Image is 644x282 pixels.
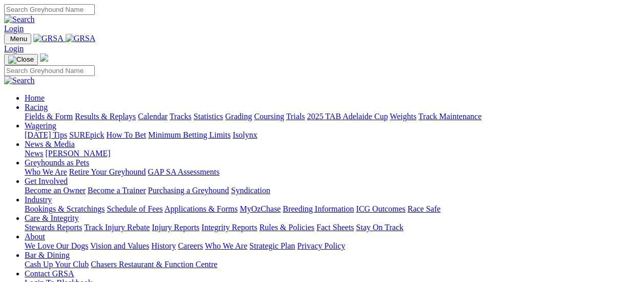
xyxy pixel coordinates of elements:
[25,251,70,259] a: Bar & Dining
[25,186,86,195] a: Become an Owner
[283,204,354,213] a: Breeding Information
[148,167,220,176] a: GAP SA Assessments
[45,149,110,158] a: [PERSON_NAME]
[4,76,35,85] img: Search
[25,241,640,251] div: About
[25,140,75,148] a: News & Media
[4,15,35,24] img: Search
[25,130,67,139] a: [DATE] Tips
[164,204,238,213] a: Applications & Forms
[307,112,388,121] a: 2025 TAB Adelaide Cup
[25,204,105,213] a: Bookings & Scratchings
[25,260,640,269] div: Bar & Dining
[286,112,305,121] a: Trials
[33,34,64,43] img: GRSA
[178,241,203,250] a: Careers
[25,214,79,222] a: Care & Integrity
[25,93,45,102] a: Home
[107,204,162,213] a: Schedule of Fees
[231,186,270,195] a: Syndication
[25,260,89,269] a: Cash Up Your Club
[8,55,34,64] img: Close
[25,121,56,130] a: Wagering
[250,241,295,250] a: Strategic Plan
[25,177,68,185] a: Get Involved
[10,35,27,43] span: Menu
[91,260,217,269] a: Chasers Restaurant & Function Centre
[356,204,405,213] a: ICG Outcomes
[4,44,24,53] a: Login
[151,241,176,250] a: History
[317,223,354,232] a: Fact Sheets
[90,241,149,250] a: Vision and Values
[25,167,640,177] div: Greyhounds as Pets
[88,186,146,195] a: Become a Trainer
[69,167,146,176] a: Retire Your Greyhound
[25,103,48,111] a: Racing
[138,112,168,121] a: Calendar
[25,186,640,195] div: Get Involved
[25,195,52,204] a: Industry
[25,112,73,121] a: Fields & Form
[148,186,229,195] a: Purchasing a Greyhound
[25,269,74,278] a: Contact GRSA
[25,130,640,140] div: Wagering
[25,149,43,158] a: News
[25,112,640,121] div: Racing
[25,149,640,158] div: News & Media
[240,204,281,213] a: MyOzChase
[4,4,95,15] input: Search
[390,112,417,121] a: Weights
[25,223,82,232] a: Stewards Reports
[25,241,88,250] a: We Love Our Dogs
[148,130,231,139] a: Minimum Betting Limits
[25,204,640,214] div: Industry
[4,24,24,33] a: Login
[205,241,247,250] a: Who We Are
[225,112,252,121] a: Grading
[66,34,96,43] img: GRSA
[356,223,403,232] a: Stay On Track
[419,112,482,121] a: Track Maintenance
[152,223,199,232] a: Injury Reports
[25,223,640,232] div: Care & Integrity
[25,158,89,167] a: Greyhounds as Pets
[4,54,38,65] button: Toggle navigation
[194,112,223,121] a: Statistics
[201,223,257,232] a: Integrity Reports
[40,53,48,62] img: logo-grsa-white.png
[4,65,95,76] input: Search
[297,241,345,250] a: Privacy Policy
[75,112,136,121] a: Results & Replays
[254,112,284,121] a: Coursing
[259,223,315,232] a: Rules & Policies
[107,130,147,139] a: How To Bet
[407,204,440,213] a: Race Safe
[84,223,150,232] a: Track Injury Rebate
[25,167,67,176] a: Who We Are
[25,232,45,241] a: About
[4,33,31,44] button: Toggle navigation
[69,130,104,139] a: SUREpick
[233,130,257,139] a: Isolynx
[170,112,192,121] a: Tracks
